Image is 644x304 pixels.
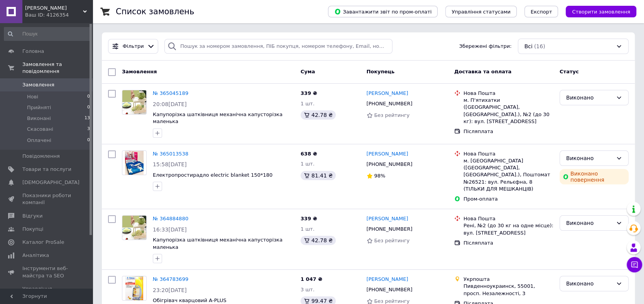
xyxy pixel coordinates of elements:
button: Чат з покупцем [627,257,642,272]
a: Фото товару [122,276,147,301]
div: Рені, №2 (до 30 кг на одне місце): вул. [STREET_ADDRESS] [463,222,553,236]
span: Показники роботи компанії [22,192,71,206]
span: 16:33[DATE] [153,226,187,233]
span: 23:20[DATE] [153,287,187,293]
span: Відгуки [22,213,42,220]
span: 13 [85,115,90,122]
a: № 365013538 [153,151,188,157]
span: 1 шт. [301,226,314,232]
a: № 364783699 [153,276,188,282]
div: [PHONE_NUMBER] [365,224,414,234]
div: Пром-оплата [463,196,553,203]
span: 1 шт. [301,101,314,106]
a: № 364884880 [153,216,188,221]
a: [PERSON_NAME] [367,276,408,283]
span: Експорт [531,9,552,15]
div: Виконано [566,279,613,288]
span: [DEMOGRAPHIC_DATA] [22,179,79,186]
img: Фото товару [125,276,143,300]
span: Створити замовлення [572,9,630,15]
span: Статус [559,69,579,74]
div: Укрпошта [463,276,553,283]
img: Фото товару [122,216,146,240]
img: Фото товару [125,151,144,175]
span: Замовлення [22,81,54,88]
span: Інструменти веб-майстра та SEO [22,265,71,279]
div: Післяплата [463,128,553,135]
div: м. [GEOGRAPHIC_DATA] ([GEOGRAPHIC_DATA], [GEOGRAPHIC_DATA].), Поштомат №26521: вул. Рельєфна, 8 (... [463,157,553,193]
span: Головна [22,48,44,55]
span: Скасовані [27,126,53,133]
div: [PHONE_NUMBER] [365,99,414,109]
span: Управління сайтом [22,285,71,299]
div: [PHONE_NUMBER] [365,159,414,169]
span: Доставка та оплата [454,69,511,74]
span: Покупці [22,226,43,233]
span: 1 шт. [301,161,314,167]
span: Нові [27,93,38,100]
div: 42.78 ₴ [301,110,336,120]
a: Фото товару [122,215,147,240]
a: Капупорізка шатківниця механічна капусторізка маленька [153,111,282,125]
div: Пивденноукраинск, 55001, просп. Незалежності, 3 [463,283,553,297]
span: Завантажити звіт по пром-оплаті [334,8,431,15]
button: Експорт [524,6,558,17]
div: Післяплата [463,240,553,247]
div: 42.78 ₴ [301,236,336,245]
span: Електропростирадло electric blanket 150*180 [153,172,272,178]
span: Замовлення [122,69,157,74]
span: 638 ₴ [301,151,317,157]
span: Всі [524,42,532,50]
span: 0 [87,104,90,111]
span: Збережені фільтри: [459,43,512,50]
h1: Список замовлень [116,7,194,16]
span: (16) [534,43,545,49]
div: Виконано [566,93,613,102]
span: Аналітика [22,252,49,259]
div: [PHONE_NUMBER] [365,285,414,295]
span: LEW [25,5,83,12]
span: Товари та послуги [22,166,71,173]
span: 15:58[DATE] [153,161,187,167]
div: Нова Пошта [463,215,553,222]
span: 3 шт. [301,287,314,292]
span: 20:08[DATE] [153,101,187,107]
div: Ваш ID: 4126354 [25,12,93,19]
div: Нова Пошта [463,150,553,157]
span: Управління статусами [451,9,510,15]
div: Виконано повернення [559,169,629,184]
span: 3 [87,126,90,133]
span: Замовлення та повідомлення [22,61,93,75]
a: Створити замовлення [558,8,636,14]
a: Обігрівач кварцовий A-PLUS [153,297,226,303]
span: Каталог ProSale [22,239,64,246]
span: Без рейтингу [374,112,410,118]
a: [PERSON_NAME] [367,90,408,97]
div: м. П'ятихатки ([GEOGRAPHIC_DATA], [GEOGRAPHIC_DATA].), №2 (до 30 кг): вул. [STREET_ADDRESS] [463,97,553,125]
img: Фото товару [122,90,146,114]
a: № 365045189 [153,90,188,96]
a: Фото товару [122,90,147,115]
span: Фільтри [123,43,144,50]
span: 0 [87,93,90,100]
span: 0 [87,137,90,144]
a: Капупорізка шатківниця механічна капусторізка маленька [153,237,282,250]
button: Завантажити звіт по пром-оплаті [328,6,438,17]
span: Виконані [27,115,51,122]
span: 1 047 ₴ [301,276,322,282]
div: 81.41 ₴ [301,171,336,180]
a: [PERSON_NAME] [367,150,408,158]
a: [PERSON_NAME] [367,215,408,223]
span: Прийняті [27,104,51,111]
span: 339 ₴ [301,216,317,221]
div: Виконано [566,219,613,227]
span: Повідомлення [22,153,60,160]
input: Пошук за номером замовлення, ПІБ покупця, номером телефону, Email, номером накладної [164,39,392,54]
span: Cума [301,69,315,74]
div: Виконано [566,154,613,162]
button: Управління статусами [445,6,517,17]
span: Без рейтингу [374,238,410,243]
